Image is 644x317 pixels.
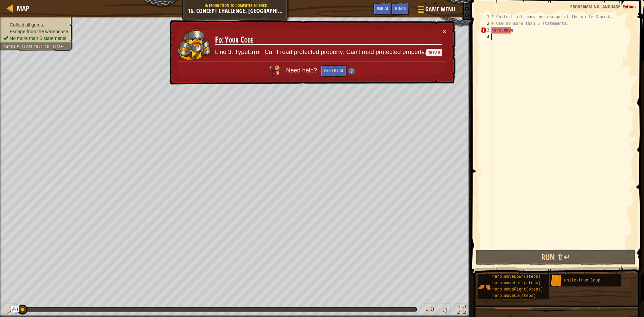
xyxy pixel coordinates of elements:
span: while-true loop [564,278,600,283]
span: Ran out of time [22,44,63,49]
li: Collect all gems. [3,21,68,28]
span: hero.moveLeft(steps) [492,281,541,285]
button: Adjust volume [423,303,436,317]
span: No more than 5 statements. [10,36,68,41]
span: Ask AI [377,5,388,11]
span: Map [17,4,29,13]
button: Game Menu [413,3,459,18]
span: Collect all gems. [10,22,44,28]
button: ♫ [440,303,451,317]
h3: Fix Your Code [215,35,442,45]
img: Hint [348,68,355,74]
span: hero.moveRight(steps) [492,287,543,292]
div: 4 [480,34,491,40]
p: Line 3: TypeError: Can't read protected property: Can't read protected property: [215,48,442,57]
img: duck_senick.png [177,28,211,61]
span: : [620,3,623,10]
div: 1 [480,13,491,20]
span: Goals [3,44,19,49]
span: hero.moveDown(steps) [492,274,541,279]
span: Hints [395,5,406,11]
img: portrait.png [478,281,491,294]
span: hero.moveUp(steps) [492,294,536,298]
span: Escape from the warehouse [10,29,68,34]
li: Escape from the warehouse [3,28,68,35]
span: ♫ [441,304,448,314]
span: Game Menu [425,5,455,14]
button: Ask AI [373,3,391,15]
span: : [19,44,22,49]
code: move [426,49,442,56]
li: No more than 5 statements. [3,35,68,42]
button: Run ⇧↵ [476,250,636,265]
span: Programming language [570,3,620,10]
button: Toggle fullscreen [454,303,468,317]
button: Ask the AI [321,65,346,77]
button: × [442,28,446,35]
div: 2 [480,20,491,27]
div: 3 [480,27,491,34]
span: Need help? [286,67,319,74]
a: Map [13,4,29,13]
button: Ctrl + P: Pause [3,303,17,317]
img: AI [269,65,282,77]
span: Python [623,3,636,10]
img: portrait.png [550,274,562,287]
button: Ask AI [11,306,19,314]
